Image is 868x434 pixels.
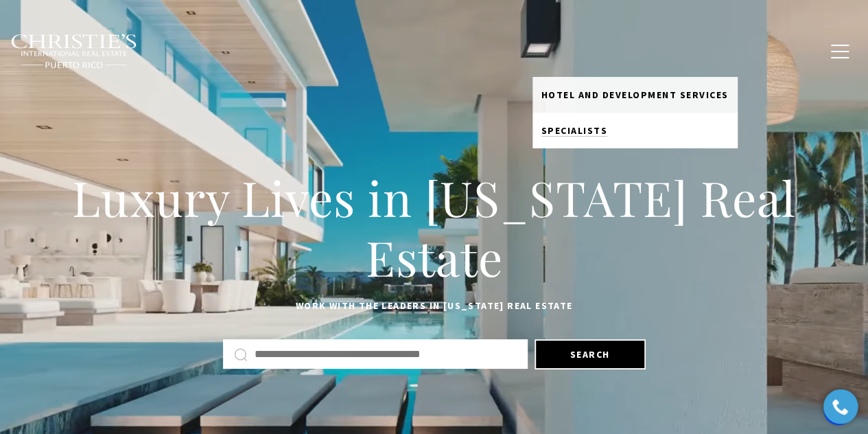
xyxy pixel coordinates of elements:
a: Specialists [532,113,738,148]
img: Christie's International Real Estate black text logo [10,34,138,69]
button: button [822,32,858,71]
span: Hotel and Development Services [541,89,729,101]
span: Specialists [541,124,608,137]
p: Work with the leaders in [US_STATE] Real Estate [34,298,834,315]
h1: Luxury Lives in [US_STATE] Real Estate [34,168,834,288]
button: Search [535,339,646,369]
a: Hotel and Development Services [532,77,738,113]
input: Search by Address, City, or Neighborhood [255,345,517,363]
